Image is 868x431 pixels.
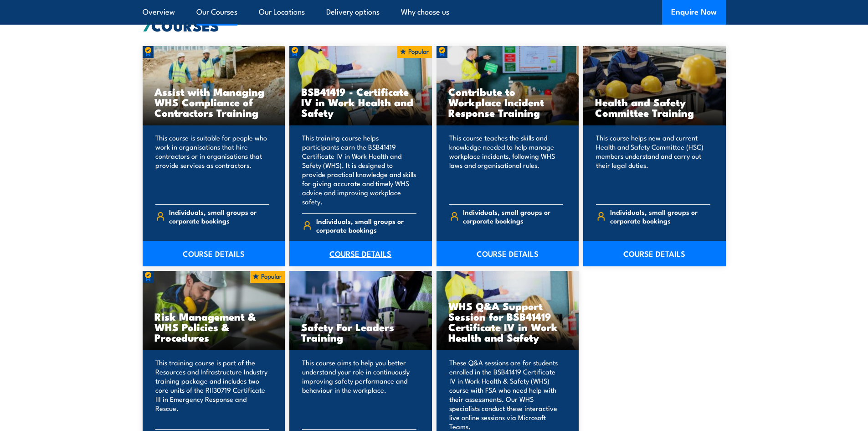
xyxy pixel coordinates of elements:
[143,14,151,36] strong: 7
[449,133,564,197] p: This course teaches the skills and knowledge needed to help manage workplace incidents, following...
[596,133,710,197] p: This course helps new and current Health and Safety Committee (HSC) members understand and carry ...
[449,358,564,431] p: These Q&A sessions are for students enrolled in the BSB41419 Certificate IV in Work Health & Safe...
[301,86,420,118] h3: BSB41419 - Certificate IV in Work Health and Safety
[316,217,416,234] span: Individuals, small groups or corporate bookings
[302,358,416,422] p: This course aims to help you better understand your role in continuously improving safety perform...
[169,208,269,225] span: Individuals, small groups or corporate bookings
[448,301,567,343] h3: WHS Q&A Support Session for BSB41419 Certificate IV in Work Health and Safety
[289,241,432,266] a: COURSE DETAILS
[143,19,726,31] h2: COURSES
[595,97,714,118] h3: Health and Safety Committee Training
[155,133,270,197] p: This course is suitable for people who work in organisations that hire contractors or in organisa...
[610,208,710,225] span: Individuals, small groups or corporate bookings
[155,358,270,422] p: This training course is part of the Resources and Infrastructure Industry training package and in...
[448,86,567,118] h3: Contribute to Workplace Incident Response Training
[143,241,285,266] a: COURSE DETAILS
[463,208,563,225] span: Individuals, small groups or corporate bookings
[437,241,579,266] a: COURSE DETAILS
[301,322,420,343] h3: Safety For Leaders Training
[302,133,416,206] p: This training course helps participants earn the BSB41419 Certificate IV in Work Health and Safet...
[154,311,273,343] h3: Risk Management & WHS Policies & Procedures
[583,241,726,266] a: COURSE DETAILS
[154,86,273,118] h3: Assist with Managing WHS Compliance of Contractors Training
